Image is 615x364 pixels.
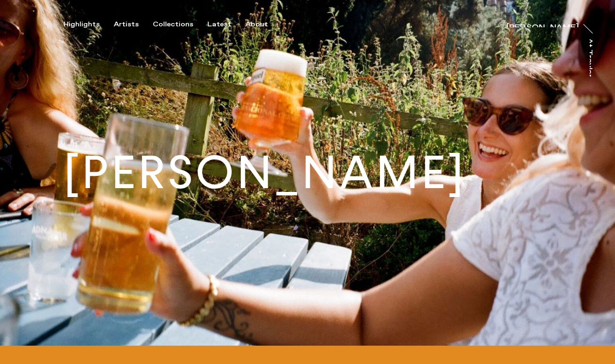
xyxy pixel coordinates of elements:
h1: [PERSON_NAME] [63,150,466,196]
a: [PERSON_NAME] [506,18,579,27]
button: Highlights [63,20,114,29]
div: Latest [207,20,231,29]
button: Latest [207,20,245,29]
button: Collections [153,20,207,29]
button: Artists [114,20,153,29]
div: About [245,20,268,29]
button: About [245,20,282,29]
div: Collections [153,20,193,29]
div: At Trayler [585,38,593,78]
div: Highlights [63,20,100,29]
a: At Trayler [590,38,599,77]
div: Artists [114,20,139,29]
